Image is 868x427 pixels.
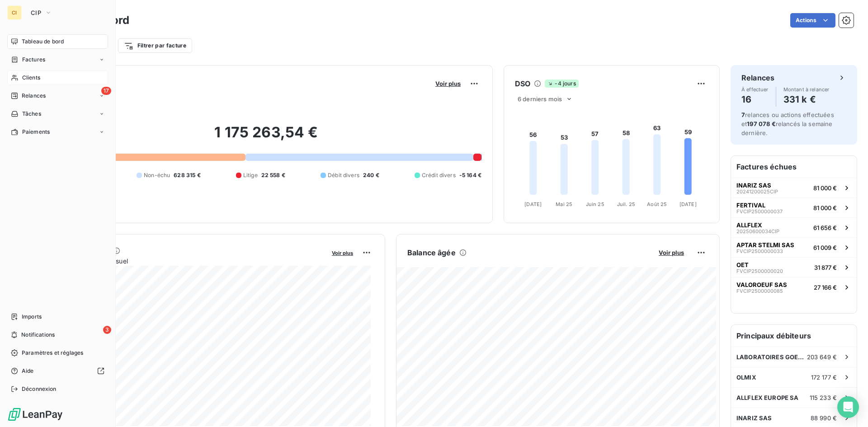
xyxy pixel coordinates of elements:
[731,156,857,178] h6: Factures échues
[731,217,857,237] button: ALLFLEX20250600034CIP61 656 €
[363,171,379,179] span: 240 €
[731,257,857,277] button: OETFVCIP250000002031 877 €
[22,56,45,64] span: Factures
[422,171,456,179] span: Crédit divers
[332,250,353,256] span: Voir plus
[22,74,40,82] span: Clients
[22,349,83,357] span: Paramètres et réglages
[435,80,461,87] span: Voir plus
[807,353,837,361] span: 203 649 €
[518,95,562,103] span: 6 derniers mois
[736,221,762,229] span: ALLFLEX
[329,249,356,257] button: Voir plus
[174,171,200,179] span: 628 315 €
[813,184,837,192] span: 81 000 €
[459,171,481,179] span: -5 164 €
[731,277,857,297] button: VALOROEUF SASFVCIP250000008527 166 €
[811,414,837,422] span: 88 990 €
[51,256,325,266] span: Chiffre d'affaires mensuel
[837,396,859,418] div: Open Intercom Messenger
[736,249,783,254] span: FVCIP2500000033
[783,87,830,92] span: Montant à relancer
[736,281,787,288] span: VALOROEUF SAS
[22,313,42,321] span: Imports
[811,374,837,381] span: 172 177 €
[741,111,834,136] span: relances ou actions effectuées et relancés la semaine dernière.
[659,249,684,256] span: Voir plus
[741,92,769,107] h4: 16
[243,171,258,179] span: Litige
[21,331,55,339] span: Notifications
[515,78,530,89] h6: DSO
[118,38,192,53] button: Filtrer par facture
[736,288,783,294] span: FVCIP2500000085
[22,367,34,375] span: Aide
[783,92,830,107] h4: 331 k €
[617,201,635,207] tspan: Juil. 25
[22,385,57,393] span: Déconnexion
[647,201,667,207] tspan: Août 25
[328,171,359,179] span: Débit divers
[433,80,463,88] button: Voir plus
[731,178,857,197] button: INARIZ SAS20241200025CIP81 000 €
[736,394,799,401] span: ALLFLEX EUROPE SA
[814,264,837,271] span: 31 877 €
[586,201,604,207] tspan: Juin 25
[741,87,769,92] span: À effectuer
[22,92,46,100] span: Relances
[747,120,775,127] span: 197 078 €
[736,374,756,381] span: OLMIX
[556,201,572,207] tspan: Mai 25
[736,241,794,249] span: APTAR STELMI SAS
[261,171,285,179] span: 22 558 €
[736,261,749,268] span: OET
[731,237,857,257] button: APTAR STELMI SASFVCIP250000003361 009 €
[813,204,837,211] span: 81 000 €
[407,247,456,258] h6: Balance âgée
[22,128,50,136] span: Paiements
[7,5,22,20] div: CI
[51,123,481,150] h2: 1 175 263,54 €
[22,110,41,118] span: Tâches
[736,202,765,209] span: FERTIVAL
[741,111,745,118] span: 7
[679,201,697,207] tspan: [DATE]
[810,394,837,401] span: 115 233 €
[101,87,111,95] span: 17
[736,353,807,361] span: LABORATOIRES GOEMAR
[144,171,170,179] span: Non-échu
[736,229,779,234] span: 20250600034CIP
[656,249,687,257] button: Voir plus
[7,364,108,378] a: Aide
[813,244,837,251] span: 61 009 €
[22,38,64,46] span: Tableau de bord
[741,72,774,83] h6: Relances
[545,80,578,88] span: -4 jours
[736,414,772,422] span: INARIZ SAS
[736,268,783,274] span: FVCIP2500000020
[814,284,837,291] span: 27 166 €
[731,325,857,347] h6: Principaux débiteurs
[790,13,835,28] button: Actions
[524,201,542,207] tspan: [DATE]
[731,197,857,217] button: FERTIVALFVCIP250000003781 000 €
[103,326,111,334] span: 3
[7,407,63,422] img: Logo LeanPay
[31,9,41,16] span: CIP
[736,182,771,189] span: INARIZ SAS
[813,224,837,231] span: 61 656 €
[736,209,783,214] span: FVCIP2500000037
[736,189,778,194] span: 20241200025CIP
